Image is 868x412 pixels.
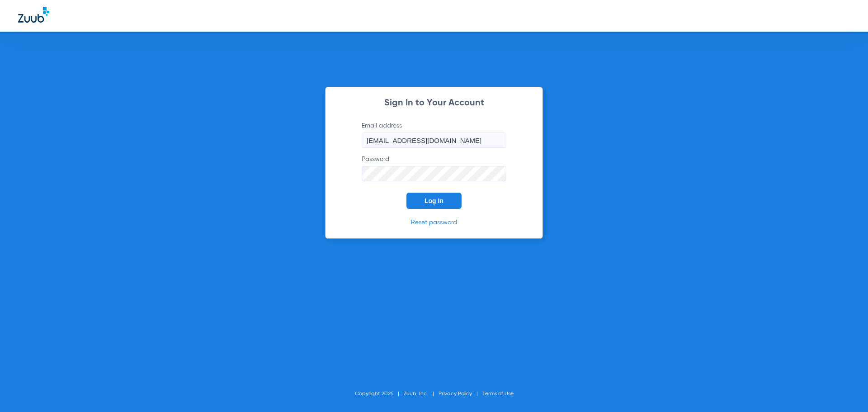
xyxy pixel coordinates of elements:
[348,99,520,108] h2: Sign In to Your Account
[362,133,506,148] input: Email address
[482,391,514,397] a: Terms of Use
[355,389,404,398] li: Copyright 2025
[411,219,457,226] a: Reset password
[362,121,506,148] label: Email address
[362,155,506,181] label: Password
[18,7,49,23] img: Zuub Logo
[362,166,506,181] input: Password
[404,389,439,398] li: Zuub, Inc.
[439,391,472,397] a: Privacy Policy
[406,193,462,209] button: Log In
[425,197,443,204] span: Log In
[823,369,868,412] iframe: Chat Widget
